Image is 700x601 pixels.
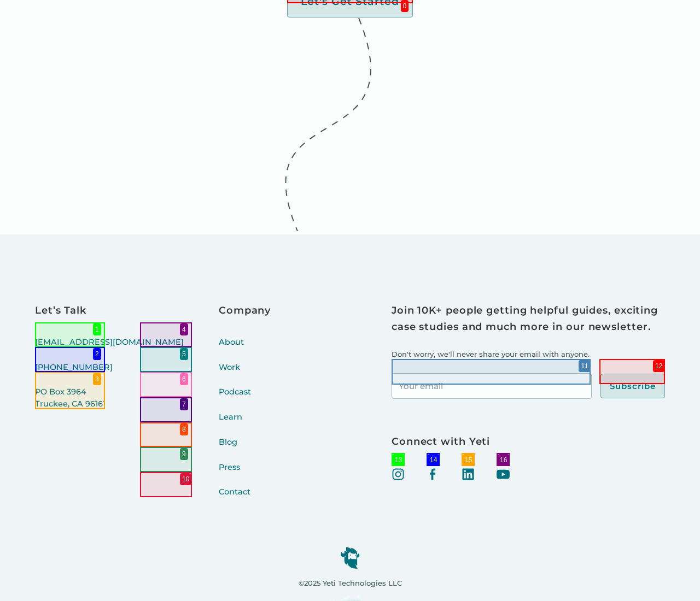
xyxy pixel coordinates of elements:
[35,386,184,423] a: PO Box 3964Truckee, CA 96161
[219,362,271,387] a: Work
[219,462,271,487] a: Press
[299,578,402,589] p: ©2025 Yeti Technologies LLC
[392,303,665,335] h3: Join 10K+ people getting helpful guides, exciting case studies and much more in our newsletter.
[35,337,184,362] a: [EMAIL_ADDRESS][DOMAIN_NAME]
[219,386,271,411] a: Podcast
[497,468,510,481] img: Youtube icon
[35,303,184,319] h3: Let’s Talk
[392,373,665,399] form: Footer Newsletter Signup
[392,468,405,481] img: Instagram icon
[427,468,440,481] img: facebook icon
[219,411,271,437] a: Learn
[219,303,271,319] h3: Company
[219,486,271,511] a: Contact
[600,374,665,399] input: Subscribe
[392,434,665,450] h3: Connect with Yeti
[392,349,665,360] p: Don't worry, we'll never share your email with anyone.
[462,468,475,481] img: linked in icon
[392,373,592,399] input: Your email
[219,437,271,462] a: Blog
[340,546,360,569] img: yeti logo icon
[35,362,184,387] a: [PHONE_NUMBER]
[219,337,271,362] a: About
